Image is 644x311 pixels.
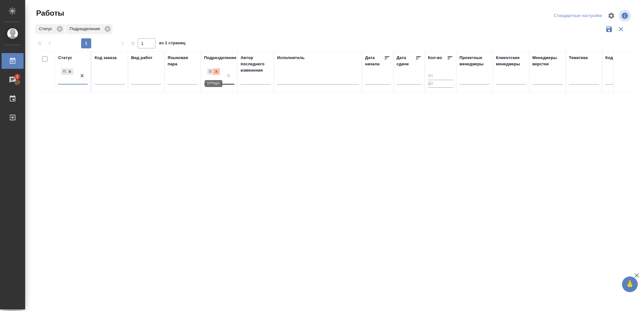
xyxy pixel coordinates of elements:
[625,278,635,291] span: 🙏
[428,55,442,61] div: Кол-во
[61,68,74,76] div: Подбор
[604,8,619,23] span: Настроить таблицу
[605,55,630,61] div: Код работы
[95,55,117,61] div: Код заказа
[131,55,153,61] div: Вид работ
[58,55,72,61] div: Статус
[428,80,453,88] input: До
[365,55,384,67] div: Дата начала
[39,26,54,32] p: Статус
[496,55,526,67] div: Клиентские менеджеры
[241,55,271,74] div: Автор последнего изменения
[615,23,627,35] button: Сбросить фильтры
[35,24,65,34] div: Статус
[168,55,198,67] div: Языковая пара
[622,276,638,292] button: 🙏
[70,26,102,32] p: Подразделение
[66,24,113,34] div: Подразделение
[552,11,604,21] div: split button
[159,39,186,48] span: из 1 страниц
[569,55,588,61] div: Тематика
[459,55,490,67] div: Проектные менеджеры
[2,72,24,88] a: 2
[35,8,64,18] span: Работы
[12,74,22,80] span: 2
[532,55,563,67] div: Менеджеры верстки
[277,55,305,61] div: Исполнитель
[207,68,213,75] div: DTPlight
[428,72,453,80] input: От
[204,55,236,61] div: Подразделение
[619,10,632,22] span: Посмотреть информацию
[397,55,415,67] div: Дата сдачи
[61,68,66,75] div: Подбор
[603,23,615,35] button: Сохранить фильтры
